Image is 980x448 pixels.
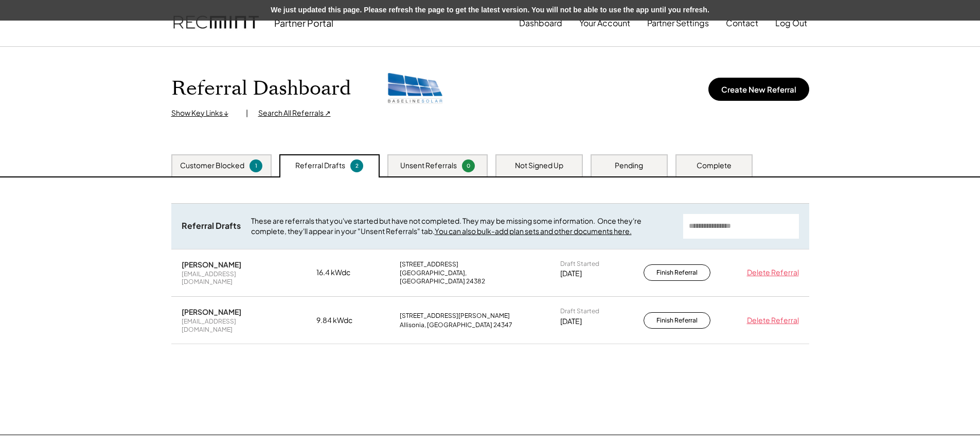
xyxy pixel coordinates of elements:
div: 0 [464,162,473,170]
button: Finish Referral [644,312,710,329]
button: Dashboard [519,13,562,33]
h1: Referral Dashboard [171,77,351,101]
img: baseline-solar.png [387,73,443,105]
div: Draft Started [560,260,599,268]
div: Complete [697,160,732,171]
div: Not Signed Up [515,160,563,171]
button: Log Out [775,13,807,33]
div: [PERSON_NAME] [182,260,241,269]
div: Delete Referral [742,267,799,278]
div: 1 [251,162,261,170]
img: recmint-logotype%403x.png [173,6,259,41]
div: 9.84 kWdc [316,315,368,326]
div: Show Key Links ↓ [171,108,236,118]
div: [DATE] [560,316,582,327]
div: Partner Portal [274,17,333,29]
div: [GEOGRAPHIC_DATA], [GEOGRAPHIC_DATA] 24382 [400,269,528,285]
button: Your Account [579,13,630,33]
div: [EMAIL_ADDRESS][DOMAIN_NAME] [182,317,284,333]
button: Finish Referral [644,264,710,281]
div: | [246,108,248,118]
div: Allisonia, [GEOGRAPHIC_DATA] 24347 [400,321,512,329]
div: Referral Drafts [182,221,241,231]
div: [DATE] [560,268,582,279]
div: Unsent Referrals [400,160,457,171]
div: Delete Referral [742,315,799,326]
div: [EMAIL_ADDRESS][DOMAIN_NAME] [182,270,284,286]
div: These are referrals that you've started but have not completed. They may be missing some informat... [251,216,673,236]
div: [STREET_ADDRESS] [400,260,458,268]
button: Create New Referral [708,78,809,101]
div: 2 [352,162,362,170]
div: Customer Blocked [180,160,244,171]
a: You can also bulk-add plan sets and other documents here. [435,226,632,236]
button: Contact [726,13,758,33]
div: [PERSON_NAME] [182,307,241,316]
div: Draft Started [560,307,599,315]
div: [STREET_ADDRESS][PERSON_NAME] [400,312,510,320]
div: Pending [615,160,643,171]
div: Referral Drafts [295,160,345,171]
button: Partner Settings [647,13,709,33]
div: Search All Referrals ↗ [258,108,331,118]
div: 16.4 kWdc [316,267,368,278]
